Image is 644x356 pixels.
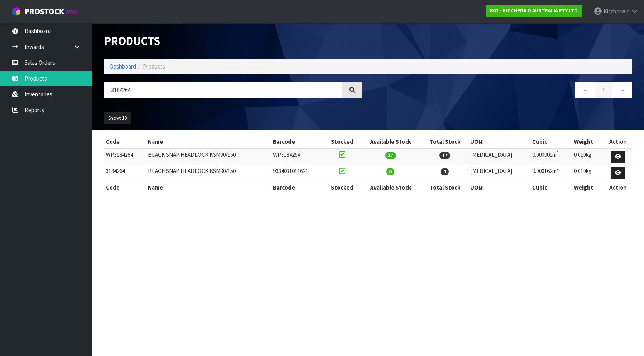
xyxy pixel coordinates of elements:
td: 0.000001m [530,148,572,165]
td: WP3184264 [271,148,324,165]
th: Total Stock [421,136,468,148]
input: Search products [104,82,342,98]
span: KitchenAid [604,8,630,15]
span: 0 [386,168,394,175]
sup: 3 [557,150,559,156]
th: Available Stock [360,181,421,193]
td: [MEDICAL_DATA] [468,148,530,165]
h1: Products [104,35,362,48]
th: UOM [468,181,530,193]
th: Action [604,181,632,193]
a: Dashboard [110,63,136,70]
span: ProStock [25,7,64,17]
th: Name [146,136,271,148]
a: ← [575,82,595,98]
th: Barcode [271,136,324,148]
th: Code [104,136,146,148]
nav: Page navigation [374,82,632,101]
th: Stocked [324,181,360,193]
th: Stocked [324,136,360,148]
td: 0.010kg [572,165,604,181]
td: 9334031011621 [271,165,324,181]
th: Code [104,181,146,193]
th: Cubic [530,181,572,193]
td: 0.000162m [530,165,572,181]
a: → [612,82,632,98]
td: BLACK SNAP HEADLOCK KSM90/150 [146,165,271,181]
td: [MEDICAL_DATA] [468,165,530,181]
sup: 3 [557,167,559,172]
th: Cubic [530,136,572,148]
th: Barcode [271,181,324,193]
th: UOM [468,136,530,148]
th: Weight [572,136,604,148]
td: WP3184264 [104,148,146,165]
span: 17 [385,152,396,159]
td: 3184264 [104,165,146,181]
th: Weight [572,181,604,193]
td: BLACK SNAP HEADLOCK KSM90/150 [146,148,271,165]
span: Products [143,63,165,70]
strong: K01 - KITCHENAID AUSTRALIA PTY LTD [490,7,578,14]
th: Available Stock [360,136,421,148]
a: 1 [595,82,612,98]
th: Action [604,136,632,148]
span: 0 [441,168,449,175]
span: 17 [439,152,450,159]
th: Total Stock [421,181,468,193]
small: WMS [65,8,77,16]
td: 0.010kg [572,148,604,165]
img: cube-alt.png [12,7,21,16]
button: Show: 10 [104,112,131,124]
th: Name [146,181,271,193]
